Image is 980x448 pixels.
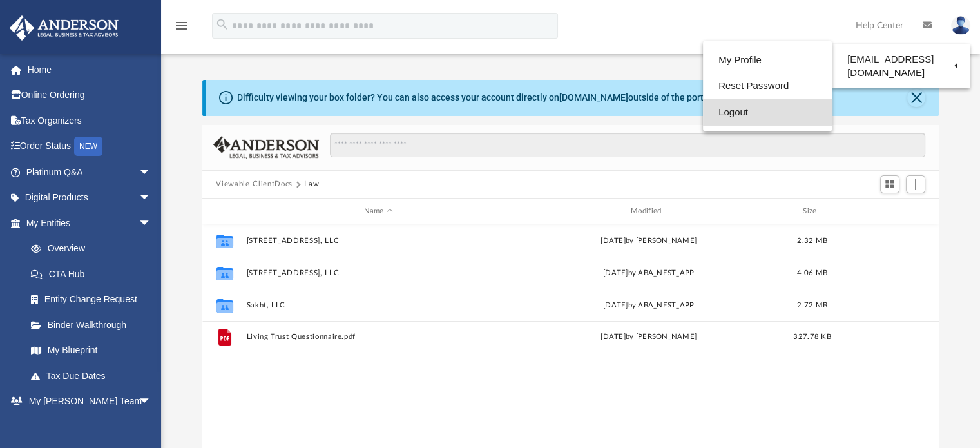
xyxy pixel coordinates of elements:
[797,302,827,309] span: 2.72 MB
[874,328,904,347] button: More options
[516,268,780,279] div: [DATE] by ABA_NEST_APP
[139,159,164,186] span: arrow_drop_down
[843,206,934,217] div: id
[516,206,781,217] div: Modified
[793,334,831,341] span: 327.78 KB
[9,108,171,133] a: Tax Organizers
[9,57,171,83] a: Home
[18,287,171,313] a: Entity Change Request
[215,17,229,32] i: search
[516,332,780,344] div: [DATE] by [PERSON_NAME]
[174,18,189,34] i: menu
[237,91,714,104] div: Difficulty viewing your box folder? You can also access your account directly on outside of the p...
[832,47,970,85] a: [EMAIL_ADDRESS][DOMAIN_NAME]
[880,175,899,193] button: Switch to Grid View
[9,210,171,236] a: My Entitiesarrow_drop_down
[9,159,171,185] a: Platinum Q&Aarrow_drop_down
[304,179,319,190] button: Law
[330,133,925,157] input: Search files and folders
[245,206,510,217] div: Name
[139,185,164,211] span: arrow_drop_down
[246,237,510,245] button: [STREET_ADDRESS], LLC
[207,206,240,217] div: id
[246,301,510,309] button: Sakht, LLC
[139,389,164,415] span: arrow_drop_down
[703,47,832,73] a: My Profile
[906,175,925,193] button: Add
[9,83,171,108] a: Online Ordering
[18,363,171,389] a: Tax Due Dates
[797,237,827,244] span: 2.32 MB
[18,312,171,338] a: Binder Walkthrough
[703,99,832,126] a: Logout
[559,92,628,102] a: [DOMAIN_NAME]
[797,269,827,277] span: 4.06 MB
[6,15,122,41] img: Anderson Advisors Platinum Portal
[703,73,832,99] a: Reset Password
[9,185,171,211] a: Digital Productsarrow_drop_down
[516,300,780,311] div: [DATE] by ABA_NEST_APP
[216,179,292,190] button: Viewable-ClientDocs
[246,333,510,342] button: Living Trust Questionnaire.pdf
[174,24,189,34] a: menu
[907,89,925,107] button: Close
[18,338,164,364] a: My Blueprint
[516,235,780,247] div: [DATE] by [PERSON_NAME]
[951,16,970,35] img: User Pic
[18,236,171,262] a: Overview
[246,269,510,277] button: [STREET_ADDRESS], LLC
[18,261,171,287] a: CTA Hub
[9,133,171,160] a: Order StatusNEW
[139,210,164,237] span: arrow_drop_down
[74,137,102,156] div: NEW
[786,206,838,217] div: Size
[9,389,164,414] a: My [PERSON_NAME] Teamarrow_drop_down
